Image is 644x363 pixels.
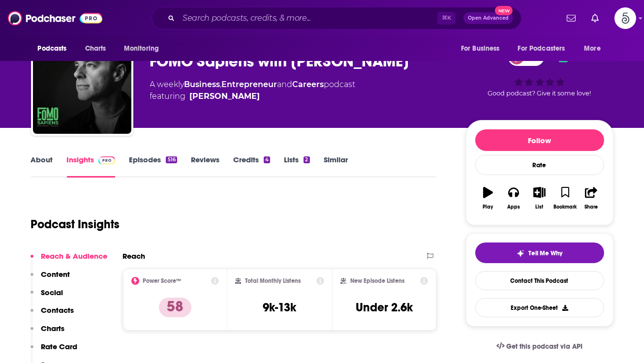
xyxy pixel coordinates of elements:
[33,35,131,134] img: FOMO Sapiens with Patrick J. McGinnis
[461,42,500,56] span: For Business
[563,10,580,27] a: Show notifications dropdown
[150,91,356,102] span: featuring
[489,334,591,359] a: Get this podcast via API
[614,7,636,29] img: User Profile
[468,16,509,21] span: Open Advanced
[129,155,177,178] a: Episodes516
[475,129,604,151] button: Follow
[483,204,493,210] div: Play
[31,270,70,288] button: Content
[190,91,260,102] a: Patrick McGinnis
[454,39,512,58] button: open menu
[578,181,604,216] button: Share
[350,277,404,284] h2: New Episode Listens
[584,204,598,210] div: Share
[614,7,636,29] button: Show profile menu
[264,156,270,163] div: 4
[98,156,116,164] img: Podchaser Pro
[437,12,456,25] span: ⌘ K
[31,155,53,178] a: About
[143,277,182,284] h2: Power Score™
[584,42,601,56] span: More
[552,181,578,216] button: Bookmark
[159,298,191,317] p: 58
[85,42,106,56] span: Charts
[614,7,636,29] span: Logged in as Spiral5-G2
[79,39,112,58] a: Charts
[41,324,65,333] p: Charts
[152,7,521,30] div: Search podcasts, credits, & more...
[31,39,80,58] button: open menu
[31,251,108,270] button: Reach & Audience
[41,270,70,279] p: Content
[150,79,356,102] div: A weekly podcast
[41,251,108,261] p: Reach & Audience
[8,9,102,28] img: Podchaser - Follow, Share and Rate Podcasts
[184,80,220,89] a: Business
[463,12,513,24] button: Open AdvancedNew
[495,6,513,15] span: New
[501,181,526,216] button: Apps
[166,156,177,163] div: 516
[475,298,604,317] button: Export One-Sheet
[220,80,222,89] span: ,
[356,300,413,315] h3: Under 2.6k
[117,39,172,58] button: open menu
[31,288,63,306] button: Social
[222,80,277,89] a: Entrepreneur
[284,155,309,178] a: Lists2
[123,251,146,261] h2: Reach
[488,90,591,97] span: Good podcast? Give it some love!
[536,204,544,210] div: List
[179,10,437,26] input: Search podcasts, credits, & more...
[277,80,293,89] span: and
[512,39,580,58] button: open menu
[475,242,604,263] button: tell me why sparkleTell Me Why
[263,300,296,315] h3: 9k-13k
[67,155,116,178] a: InsightsPodchaser Pro
[577,39,613,58] button: open menu
[38,42,67,56] span: Podcasts
[31,217,120,232] h1: Podcast Insights
[293,80,324,89] a: Careers
[304,156,309,163] div: 2
[475,155,604,175] div: Rate
[506,342,583,351] span: Get this podcast via API
[553,204,577,210] div: Bookmark
[245,277,301,284] h2: Total Monthly Listens
[466,42,613,103] div: 58Good podcast? Give it some love!
[475,181,501,216] button: Play
[124,42,159,56] span: Monitoring
[233,155,270,178] a: Credits4
[41,305,74,315] p: Contacts
[31,342,78,360] button: Rate Card
[587,10,603,27] a: Show notifications dropdown
[475,271,604,290] a: Contact This Podcast
[528,249,562,257] span: Tell Me Why
[517,249,524,257] img: tell me why sparkle
[324,155,348,178] a: Similar
[41,342,78,351] p: Rate Card
[31,305,74,324] button: Contacts
[41,288,63,297] p: Social
[518,42,565,56] span: For Podcasters
[31,324,65,342] button: Charts
[526,181,552,216] button: List
[507,204,520,210] div: Apps
[191,155,219,178] a: Reviews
